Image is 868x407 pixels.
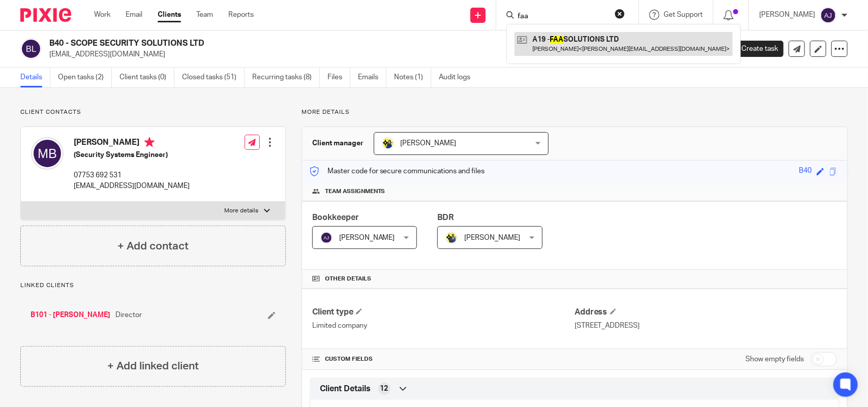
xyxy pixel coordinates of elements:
[49,38,577,49] h2: B40 - SCOPE SECURITY SOLUTIONS LTD
[58,68,112,87] a: Open tasks (2)
[117,238,189,254] h4: + Add contact
[74,137,190,150] h4: [PERSON_NAME]
[380,384,388,394] span: 12
[312,321,575,331] p: Limited company
[20,8,71,22] img: Pixie
[31,137,64,170] img: svg%3E
[799,166,812,177] div: B40
[401,140,457,147] span: [PERSON_NAME]
[820,7,836,23] img: svg%3E
[74,150,190,160] h5: (Security Systems Engineer)
[327,68,350,87] a: Files
[312,355,575,363] h4: CUSTOM FIELDS
[325,275,371,283] span: Other details
[49,49,709,59] p: [EMAIL_ADDRESS][DOMAIN_NAME]
[20,38,42,59] img: svg%3E
[445,232,458,244] img: Dennis-Starbridge.jpg
[20,281,286,290] p: Linked clients
[745,354,804,364] label: Show empty fields
[615,9,625,19] button: Clear
[312,213,359,222] span: Bookkeeper
[182,68,245,87] a: Closed tasks (51)
[325,187,385,196] span: Team assignments
[437,213,454,222] span: BDR
[302,108,848,116] p: More details
[74,170,190,180] p: 07753 692 531
[144,137,155,147] i: Primary
[228,10,254,20] a: Reports
[310,166,485,176] p: Master code for secure communications and files
[115,310,142,320] span: Director
[575,307,837,318] h4: Address
[158,10,181,20] a: Clients
[517,12,608,21] input: Search
[464,234,520,241] span: [PERSON_NAME]
[312,138,364,148] h3: Client manager
[320,232,333,244] img: svg%3E
[107,358,199,374] h4: + Add linked client
[759,10,815,20] p: [PERSON_NAME]
[320,384,371,394] span: Client Details
[358,68,386,87] a: Emails
[725,41,784,57] a: Create task
[119,68,174,87] a: Client tasks (0)
[196,10,213,20] a: Team
[20,108,286,116] p: Client contacts
[252,68,320,87] a: Recurring tasks (8)
[126,10,142,20] a: Email
[225,207,259,215] p: More details
[312,307,575,318] h4: Client type
[20,68,50,87] a: Details
[575,321,837,331] p: [STREET_ADDRESS]
[439,68,478,87] a: Audit logs
[94,10,110,20] a: Work
[382,137,394,149] img: Bobo-Starbridge%201.jpg
[31,310,110,320] a: B101 - [PERSON_NAME]
[664,11,703,18] span: Get Support
[74,181,190,191] p: [EMAIL_ADDRESS][DOMAIN_NAME]
[394,68,431,87] a: Notes (1)
[339,234,395,241] span: [PERSON_NAME]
